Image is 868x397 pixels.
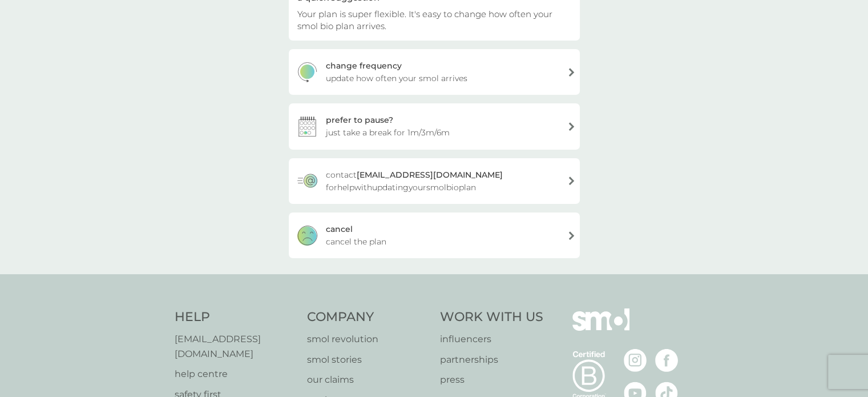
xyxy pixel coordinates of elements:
img: visit the smol Facebook page [655,349,678,372]
a: contact[EMAIL_ADDRESS][DOMAIN_NAME] forhelpwithupdatingyoursmolbioplan [289,158,580,204]
a: smol stories [307,352,429,367]
h4: Help [175,308,296,326]
span: update how often your smol arrives [326,72,467,85]
a: help centre [175,367,296,382]
span: Your plan is super flexible. It's easy to change how often your smol bio plan arrives. [297,9,552,31]
a: our claims [307,372,429,387]
a: [EMAIL_ADDRESS][DOMAIN_NAME] [175,332,296,361]
h4: Company [307,308,429,326]
h4: Work With Us [440,308,543,326]
div: cancel [326,223,353,235]
strong: [EMAIL_ADDRESS][DOMAIN_NAME] [357,170,503,180]
span: cancel the plan [326,235,386,248]
span: just take a break for 1m/3m/6m [326,126,450,139]
a: influencers [440,332,543,347]
img: visit the smol Instagram page [624,349,647,372]
img: smol [572,308,629,347]
a: press [440,372,543,387]
span: contact for help with updating your smol bio plan [326,169,558,194]
a: partnerships [440,352,543,367]
div: change frequency [326,59,402,72]
a: smol revolution [307,332,429,347]
div: prefer to pause? [326,114,393,126]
